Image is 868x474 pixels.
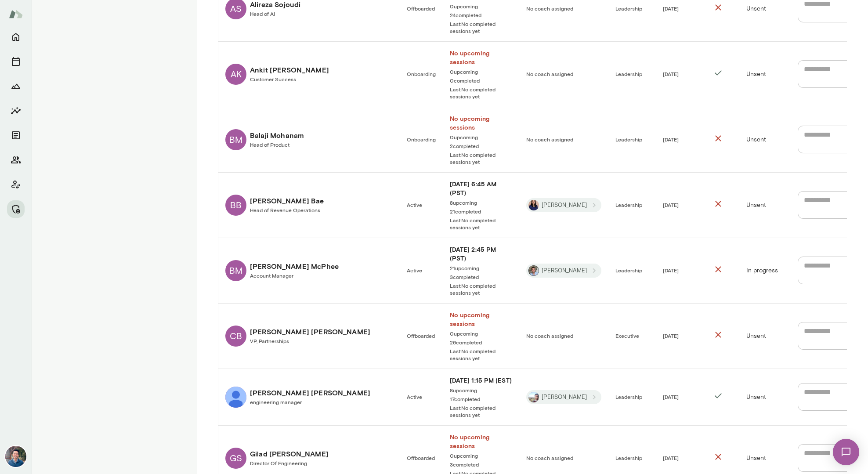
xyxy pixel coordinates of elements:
[7,28,25,46] button: Home
[225,326,246,347] div: CB
[526,333,573,339] span: No coach assigned
[450,245,512,263] a: [DATE] 2:45 PM (PST)
[450,461,479,468] a: 3completed
[225,129,393,150] a: BMBalaji MohanamHead of Product
[250,338,289,344] span: VP, Partnerships
[9,6,23,22] img: Mento
[450,433,512,450] a: No upcoming sessions
[7,200,25,218] button: Manage
[450,273,479,280] span: 3 completed
[450,264,479,271] span: 21 upcoming
[225,326,393,347] a: CB[PERSON_NAME] [PERSON_NAME]VP, Partnerships
[225,387,246,408] img: Daniel Epstein
[225,195,393,216] a: BB[PERSON_NAME] BaeHead of Revenue Operations
[450,404,512,418] span: Last: No completed sessions yet
[225,448,246,469] div: GS
[250,460,307,466] span: Director Of Engineering
[615,455,642,461] span: Leadership
[450,330,478,337] a: 0upcoming
[407,71,436,77] span: Onboarding
[739,238,790,304] td: In progress
[450,199,477,206] a: 8upcoming
[7,151,25,169] button: Members
[536,393,592,402] span: [PERSON_NAME]
[7,77,25,95] button: Growth Plan
[450,264,479,271] a: 21upcoming
[450,452,478,459] span: 0 upcoming
[450,387,477,394] span: 8 upcoming
[615,394,642,400] span: Leadership
[250,272,293,279] span: Account Manager
[739,369,790,426] td: Unsent
[450,68,478,75] a: 0upcoming
[7,53,25,70] button: Sessions
[450,282,512,296] span: Last: No completed sessions yet
[526,5,573,11] span: No coach assigned
[739,107,790,173] td: Unsent
[7,102,25,119] button: Insights
[225,195,246,216] div: BB
[450,208,481,215] a: 21completed
[663,267,679,273] span: [DATE]
[450,330,478,337] span: 0 upcoming
[615,267,642,273] span: Leadership
[739,173,790,238] td: Unsent
[536,267,592,275] span: [PERSON_NAME]
[7,176,25,193] button: Client app
[250,195,324,206] h6: [PERSON_NAME] Bae
[450,3,478,10] a: 0upcoming
[526,71,573,77] span: No coach assigned
[450,208,481,215] span: 21 completed
[250,76,296,82] span: Customer Success
[450,180,512,197] h6: [DATE] 6:45 AM (PST)
[250,207,320,213] span: Head of Revenue Operations
[615,202,642,208] span: Leadership
[663,455,679,461] span: [DATE]
[450,77,480,84] span: 0 completed
[250,387,370,398] h6: [PERSON_NAME] [PERSON_NAME]
[450,114,512,132] a: No upcoming sessions
[450,452,478,459] a: 0upcoming
[528,265,539,276] img: David Sferlazza
[5,446,26,467] img: Alex Yu
[450,49,512,66] a: No upcoming sessions
[450,142,479,149] a: 2completed
[739,304,790,369] td: Unsent
[250,130,304,141] h6: Balaji Mohanam
[450,395,480,402] a: 17completed
[450,273,479,280] a: 3completed
[739,42,790,107] td: Unsent
[663,136,679,142] span: [DATE]
[450,461,479,468] span: 3 completed
[450,142,479,149] span: 2 completed
[663,71,679,77] span: [DATE]
[615,136,642,142] span: Leadership
[526,136,573,142] span: No coach assigned
[663,333,679,339] span: [DATE]
[615,5,642,11] span: Leadership
[528,200,539,210] img: Leah Kim
[450,376,512,385] a: [DATE] 1:15 PM (EST)
[615,333,639,339] span: Executive
[536,201,592,210] span: [PERSON_NAME]
[663,5,679,11] span: [DATE]
[250,399,302,405] span: engineering manager
[250,326,370,337] h6: [PERSON_NAME] [PERSON_NAME]
[225,260,246,281] div: BM
[407,202,422,208] span: Active
[450,387,477,394] a: 8upcoming
[526,455,573,461] span: No coach assigned
[450,151,512,165] span: Last: No completed sessions yet
[407,394,422,400] span: Active
[225,448,393,469] a: GSGilad [PERSON_NAME]Director Of Engineering
[450,134,478,141] span: 0 upcoming
[526,198,601,212] div: Leah Kim[PERSON_NAME]
[407,333,435,339] span: Offboarded
[450,217,512,231] a: Last:No completed sessions yet
[450,68,478,75] span: 0 upcoming
[450,86,512,100] a: Last:No completed sessions yet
